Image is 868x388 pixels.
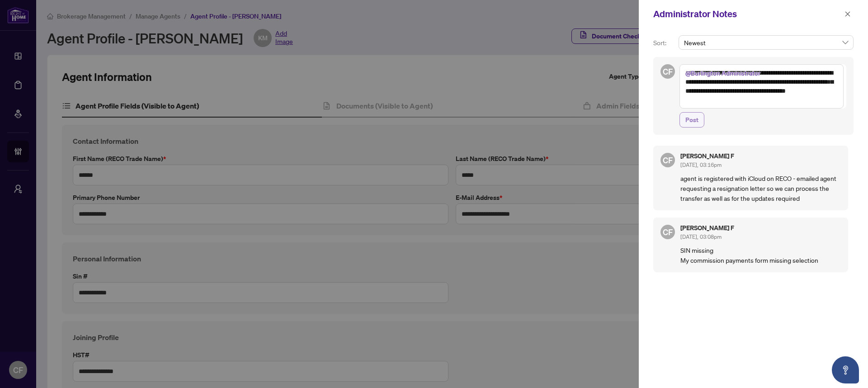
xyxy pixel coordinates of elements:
[680,225,841,231] h5: [PERSON_NAME] F
[685,113,698,127] span: Post
[680,161,722,168] span: [DATE], 03:16pm
[653,7,842,21] div: Administrator Notes
[832,356,859,383] button: Open asap
[663,65,673,78] span: CF
[679,112,704,128] button: Post
[684,36,848,49] span: Newest
[663,154,673,166] span: CF
[680,153,841,159] h5: [PERSON_NAME] F
[680,245,841,265] p: SIN missing My commission payments form missing selection
[663,226,673,238] span: CF
[680,233,722,240] span: [DATE], 03:08pm
[653,38,675,48] p: Sort:
[844,11,851,17] span: close
[680,173,841,203] p: agent is registered with iCloud on RECO - emailed agent requesting a resignation letter so we can...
